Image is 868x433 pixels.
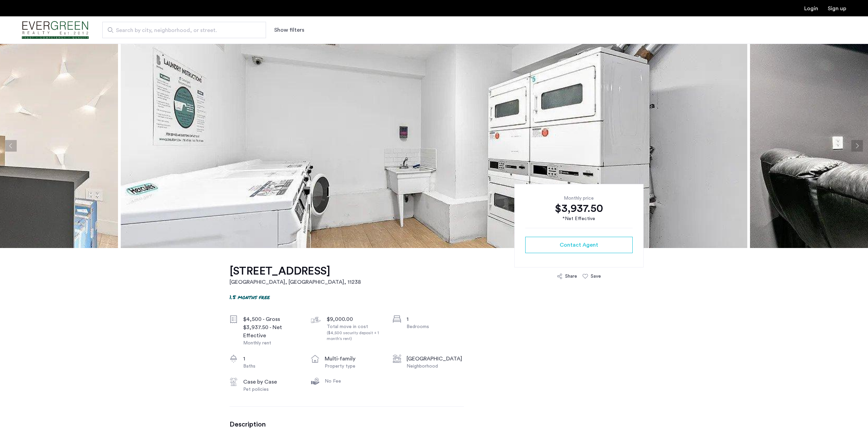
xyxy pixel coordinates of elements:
[274,26,304,34] button: Show or hide filters
[407,355,464,363] div: [GEOGRAPHIC_DATA]
[243,386,300,393] div: Pet policies
[851,140,863,152] button: Next apartment
[116,26,247,34] span: Search by city, neighborhood, or street.
[121,44,747,248] img: apartment
[407,315,464,323] div: 1
[230,420,464,429] h3: Description
[327,315,384,323] div: $9,000.00
[525,237,633,253] button: button
[327,323,384,342] div: Total move in cost
[243,378,300,386] div: Case by Case
[325,378,382,385] div: No Fee
[407,363,464,370] div: Neighborhood
[22,17,89,43] a: Cazamio Logo
[22,17,89,43] img: logo
[243,340,300,346] div: Monthly rent
[325,363,382,370] div: Property type
[327,330,384,342] div: ($4,500 security deposit + 1 month's rent)
[407,323,464,330] div: Bedrooms
[5,140,17,152] button: Previous apartment
[230,293,270,301] p: 1.5 months free
[243,323,300,340] div: $3,937.50 - Net Effective
[102,22,266,38] input: Apartment Search
[243,363,300,370] div: Baths
[243,315,300,323] div: $4,500 - Gross
[525,195,633,202] div: Monthly price
[591,273,601,280] div: Save
[325,355,382,363] div: multi-family
[230,264,361,286] a: [STREET_ADDRESS][GEOGRAPHIC_DATA], [GEOGRAPHIC_DATA], 11238
[525,202,633,215] div: $3,937.50
[828,6,846,11] a: Registration
[230,264,361,278] h1: [STREET_ADDRESS]
[804,6,818,11] a: Login
[230,278,361,286] h2: [GEOGRAPHIC_DATA], [GEOGRAPHIC_DATA] , 11238
[525,215,633,222] div: *Net Effective
[243,355,300,363] div: 1
[565,273,577,280] div: Share
[560,241,598,249] span: Contact Agent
